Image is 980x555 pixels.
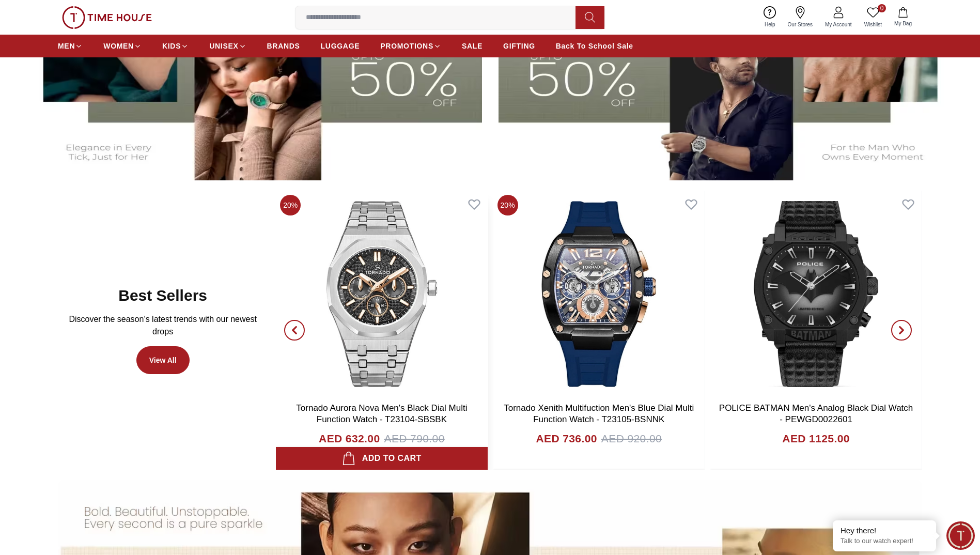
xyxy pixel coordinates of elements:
[58,37,83,55] a: MEN
[209,37,246,55] a: UNISEX
[888,5,918,29] button: My Bag
[503,37,535,55] a: GIFTING
[821,21,856,28] span: My Account
[760,21,780,28] span: Help
[118,286,207,305] h2: Best Sellers
[890,20,916,27] span: My Bag
[136,346,190,374] a: View All
[380,41,433,51] span: PROMOTIONS
[841,526,928,536] div: Hey there!
[384,430,444,447] span: AED 790.00
[103,41,134,51] span: WOMEN
[841,537,928,546] p: Talk to our watch expert!
[276,447,487,470] button: Add to cart
[504,403,694,424] a: Tornado Xenith Multifuction Men's Blue Dial Multi Function Watch - T23105-BSNNK
[860,21,886,28] span: Wishlist
[162,37,189,55] a: KIDS
[556,41,633,51] span: Back To School Sale
[276,191,487,397] img: Tornado Aurora Nova Men's Black Dial Multi Function Watch - T23104-SBSBK
[878,4,886,12] span: 0
[601,430,662,447] span: AED 920.00
[209,41,238,51] span: UNISEX
[62,6,152,29] img: ...
[556,37,633,55] a: Back To School Sale
[503,41,535,51] span: GIFTING
[782,430,849,447] h4: AED 1125.00
[858,4,888,30] a: 0Wishlist
[758,4,782,30] a: Help
[719,403,913,424] a: POLICE BATMAN Men's Analog Black Dial Watch - PEWGD0022601
[710,191,922,397] img: POLICE BATMAN Men's Analog Black Dial Watch - PEWGD0022601
[946,521,975,550] div: Chat Widget
[493,191,705,397] img: Tornado Xenith Multifuction Men's Blue Dial Multi Function Watch - T23105-BSNNK
[462,37,483,55] a: SALE
[380,37,441,55] a: PROMOTIONS
[66,313,259,338] p: Discover the season’s latest trends with our newest drops
[162,41,181,51] span: KIDS
[103,37,142,55] a: WOMEN
[462,41,483,51] span: SALE
[296,403,467,424] a: Tornado Aurora Nova Men's Black Dial Multi Function Watch - T23104-SBSBK
[536,430,597,447] h4: AED 736.00
[267,41,300,51] span: BRANDS
[784,21,817,28] span: Our Stores
[782,4,819,30] a: Our Stores
[58,41,75,51] span: MEN
[321,37,360,55] a: LUGGAGE
[321,41,360,51] span: LUGGAGE
[497,195,518,215] span: 20%
[342,451,422,466] div: Add to cart
[267,37,300,55] a: BRANDS
[319,430,380,447] h4: AED 632.00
